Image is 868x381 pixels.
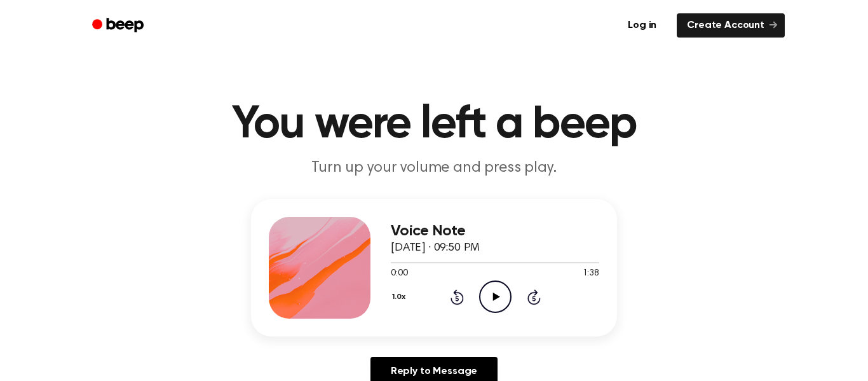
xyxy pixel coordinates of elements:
a: Create Account [677,13,785,38]
h3: Voice Note [391,223,599,240]
a: Beep [83,13,155,38]
a: Log in [615,11,669,40]
p: Turn up your volume and press play. [190,158,678,179]
span: [DATE] · 09:50 PM [391,242,480,254]
h1: You were left a beep [109,102,759,148]
span: 0:00 [391,267,407,281]
span: 1:38 [583,267,599,281]
button: 1.0x [391,286,410,308]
